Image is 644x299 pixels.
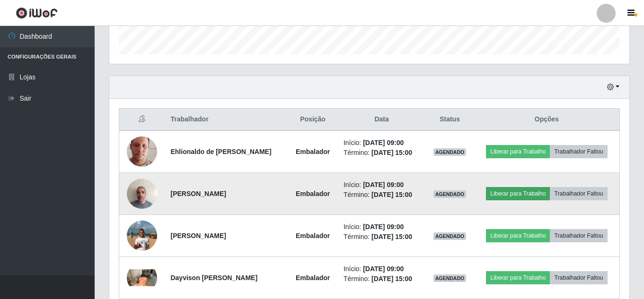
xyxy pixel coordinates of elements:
strong: [PERSON_NAME] [170,190,226,197]
button: Liberar para Trabalho [486,187,550,200]
time: [DATE] 09:00 [363,223,404,231]
time: [DATE] 09:00 [363,139,404,146]
li: Término: [344,190,420,200]
strong: Embalador [296,232,330,239]
li: Início: [344,180,420,190]
strong: Embalador [296,190,330,197]
span: AGENDADO [433,274,467,282]
li: Término: [344,232,420,242]
button: Liberar para Trabalho [486,271,550,284]
time: [DATE] 15:00 [371,233,412,240]
span: AGENDADO [433,148,467,156]
button: Trabalhador Faltou [550,229,607,242]
strong: [PERSON_NAME] [170,232,226,239]
button: Trabalhador Faltou [550,145,607,158]
strong: Embalador [296,148,330,155]
li: Início: [344,222,420,232]
img: 1707417653840.jpeg [127,173,157,214]
img: CoreUI Logo [16,7,58,19]
li: Término: [344,148,420,158]
time: [DATE] 15:00 [371,275,412,282]
img: 1723517612837.jpeg [127,215,157,256]
strong: Embalador [296,274,330,282]
th: Data [338,109,425,131]
img: 1675087680149.jpeg [127,125,157,179]
th: Trabalhador [165,109,288,131]
th: Opções [474,109,620,131]
button: Liberar para Trabalho [486,229,550,242]
button: Trabalhador Faltou [550,271,607,284]
strong: Dayvison [PERSON_NAME] [170,274,257,282]
li: Início: [344,138,420,148]
button: Trabalhador Faltou [550,187,607,200]
li: Término: [344,274,420,284]
time: [DATE] 09:00 [363,181,404,188]
th: Posição [288,109,338,131]
time: [DATE] 09:00 [363,265,404,273]
span: AGENDADO [433,232,467,240]
th: Status [425,109,474,131]
li: Início: [344,264,420,274]
time: [DATE] 15:00 [371,191,412,198]
strong: Ehlionaldo de [PERSON_NAME] [170,148,271,155]
time: [DATE] 15:00 [371,149,412,156]
img: 1737455056620.jpeg [127,269,157,286]
button: Liberar para Trabalho [486,145,550,158]
span: AGENDADO [433,190,467,198]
